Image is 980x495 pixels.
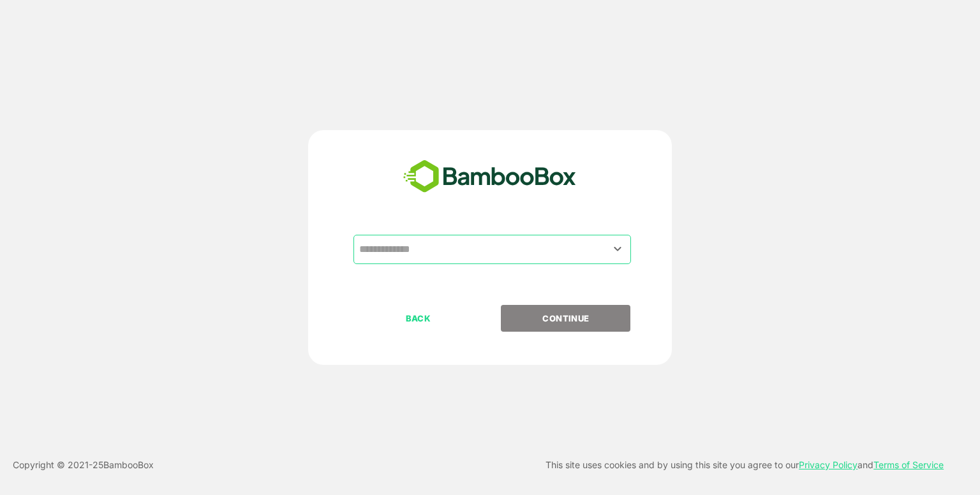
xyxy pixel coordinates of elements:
[873,459,944,470] a: Terms of Service
[501,305,630,332] button: CONTINUE
[353,305,483,332] button: BACK
[396,156,583,198] img: bamboobox
[546,457,944,473] p: This site uses cookies and by using this site you agree to our and
[355,311,482,325] p: BACK
[609,240,627,258] button: Open
[502,311,630,325] p: CONTINUE
[799,459,857,470] a: Privacy Policy
[13,457,154,473] p: Copyright © 2021- 25 BambooBox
